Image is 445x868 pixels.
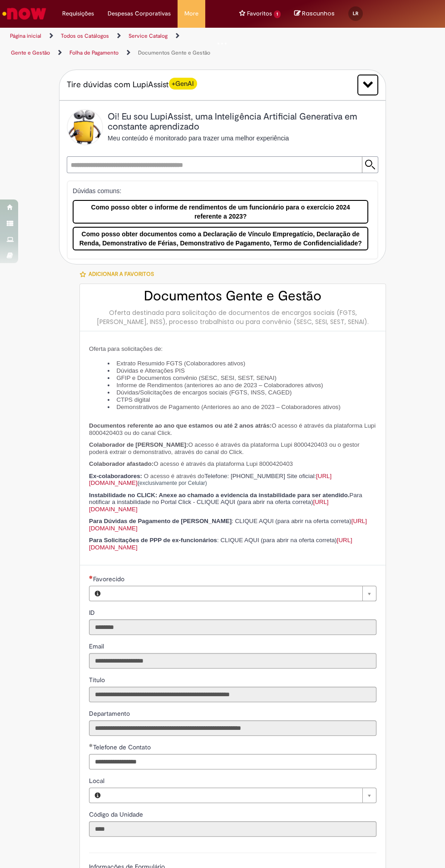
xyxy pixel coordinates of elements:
[89,676,107,684] span: Somente leitura - Título
[144,473,204,479] span: O acesso é através do
[93,743,153,751] span: Telefone de Contato
[89,687,376,702] input: Título
[89,754,376,769] input: Telefone de Contato
[116,396,150,403] span: CTPS digital
[116,367,184,374] span: Dúvidas e Alterações PIS
[61,32,109,40] a: Todos os Catálogos
[106,586,376,601] a: Limpar campo Favorecido
[89,709,132,718] span: Somente leitura - Departamento
[89,518,232,524] span: Para Dúvidas de Pagamento de [PERSON_NAME]
[89,810,145,819] label: Somente leitura - Código da Unidade
[73,227,368,250] button: Como posso obter documentos como a Declaração de Vínculo Empregatício, Declaração de Renda, Demon...
[89,608,97,617] label: Somente leitura - ID
[89,619,376,635] input: ID
[108,9,171,18] span: Despesas Corporativas
[89,473,142,479] span: Ex-colaboradores:
[108,112,378,132] h2: Oi! Eu sou LupiAssist, uma Inteligência Artificial Generativa em constante aprendizado
[10,32,41,40] a: Página inicial
[79,264,159,284] button: Adicionar a Favoritos
[116,404,340,410] span: Demonstrativos de Pagamento (Anteriores ao ano de 2023 – Colaboradores ativos)
[89,537,352,551] a: [URL][DOMAIN_NAME]
[89,441,360,455] span: O acesso é através da plataforma Lupi 8000420403 ou o gestor poderá extrair o demonstrativo, atra...
[116,389,292,396] span: Dúvidas/Solicitações de encargos sociais (FGTS, INSS, CAGED)
[232,518,351,524] span: : CLIQUE AQUI (para abrir na oferta correta)
[67,79,197,90] span: Tire dúvidas com LupiAssist
[73,200,368,224] button: Como posso obter o informe de rendimentos de um funcionário para o exercício 2024 referente a 2023?
[169,78,197,89] span: +GenAI
[1,5,48,23] img: ServiceNow
[116,382,323,389] span: Informe de Rendimentos (anteriores ao ano de 2023 – Colaboradores ativos)
[73,186,368,195] p: Dúvidas comuns:
[89,743,93,747] span: Obrigatório Preenchido
[89,575,93,579] span: Necessários
[89,675,107,684] label: Somente leitura - Título
[69,49,119,56] a: Folha de Pagamento
[93,575,126,583] span: Necessários - Favorecido
[89,473,331,487] a: [URL][DOMAIN_NAME]
[89,518,367,532] span: [URL][DOMAIN_NAME]
[89,709,132,718] label: Somente leitura - Departamento
[89,537,217,544] span: Para Solicitações de PPP de ex-funcionários
[89,499,328,513] a: [URL][DOMAIN_NAME]
[89,473,331,487] span: Telefone: [PHONE_NUMBER] Site oficial: (
[89,460,153,467] span: Colaborador afastado:
[89,653,376,668] input: Email
[89,821,376,837] input: Código da Unidade
[67,109,103,145] img: Lupi
[89,345,163,352] span: Oferta para solicitações de:
[106,788,376,803] a: Limpar campo Local
[62,9,94,18] span: Requisições
[184,9,198,18] span: More
[353,10,358,16] span: LR
[294,9,335,18] a: No momento, sua lista de rascunhos tem 0 Itens
[274,10,281,18] span: 1
[89,289,376,304] h2: Documentos Gente e Gestão
[89,270,154,278] span: Adicionar a Favoritos
[302,9,335,18] span: Rascunhos
[129,32,168,40] a: Service Catalog
[89,586,106,601] button: Favorecido, Visualizar este registro
[89,788,106,803] button: Local, Visualizar este registro
[89,777,106,785] span: Local
[139,480,207,486] span: exclusivamente por Celular)
[89,308,376,326] div: Oferta destinada para solicitação de documentos de encargos sociais (FGTS, [PERSON_NAME], INSS), ...
[116,360,245,367] span: Extrato Resumido FGTS (Colaboradores ativos)
[89,492,350,499] span: Instabilidade no CLICK: Anexe ao chamado a evidencia da instabilidade para ser atendido.
[247,9,272,18] span: Favoritos
[89,642,106,651] label: Somente leitura - Email
[89,517,367,532] a: [URL][DOMAIN_NAME]
[108,135,289,142] span: Meu conteúdo é monitorado para trazer uma melhor experiência
[116,374,276,381] span: GFIP e Documentos convênio (SESC, SESI, SEST, SENAI)
[11,49,50,56] a: Gente e Gestão
[89,441,188,448] span: Colaborador de [PERSON_NAME]:
[89,422,376,436] span: O acesso é através da plataforma Lupi 8000420403 ou do canal Click.
[89,537,352,551] span: : CLIQUE AQUI (para abrir na oferta correta)
[153,460,293,467] span: O acesso é através da plataforma Lupi 8000420403
[89,492,362,513] span: Para notificar a instabilidade no Portal Click - CLIQUE AQUI (para abrir na oferta correta)
[7,28,216,61] ul: Trilhas de página
[89,642,106,650] span: Somente leitura - Email
[89,720,376,736] input: Departamento
[89,609,97,617] span: Somente leitura - ID
[89,422,272,429] span: Documentos referente ao ano que estamos ou até 2 anos atrás:
[362,157,378,173] input: Submit
[138,49,210,56] a: Documentos Gente e Gestão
